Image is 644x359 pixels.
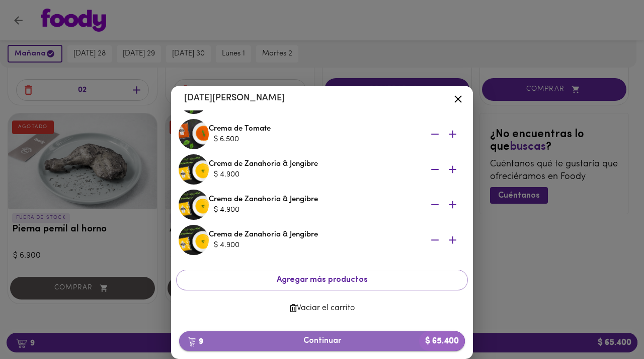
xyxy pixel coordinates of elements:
div: Crema de Tomate [209,124,465,145]
b: $ 65.400 [419,331,465,351]
div: Crema de Zanahoria & Jengibre [209,194,465,216]
img: Crema de Zanahoria & Jengibre [179,190,209,220]
img: Crema de Tomate [179,119,209,149]
span: Vaciar el carrito [184,304,460,313]
div: $ 4.900 [214,205,415,215]
iframe: Messagebird Livechat Widget [586,301,634,349]
span: Agregar más productos [185,275,459,285]
div: $ 4.900 [214,169,415,180]
img: Crema de Zanahoria & Jengibre [179,154,209,185]
span: Continuar [187,336,457,346]
div: Crema de Zanahoria & Jengibre [209,159,465,181]
img: cart.png [188,337,196,347]
div: $ 6.500 [214,134,415,145]
div: $ 4.900 [214,240,415,251]
img: Crema de Zanahoria & Jengibre [179,225,209,255]
b: 9 [182,335,209,348]
button: Vaciar el carrito [176,298,468,318]
div: Crema de Zanahoria & Jengibre [209,229,465,251]
li: [DATE][PERSON_NAME] [176,86,468,110]
button: 9Continuar$ 65.400 [179,331,465,351]
button: Agregar más productos [176,270,468,290]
